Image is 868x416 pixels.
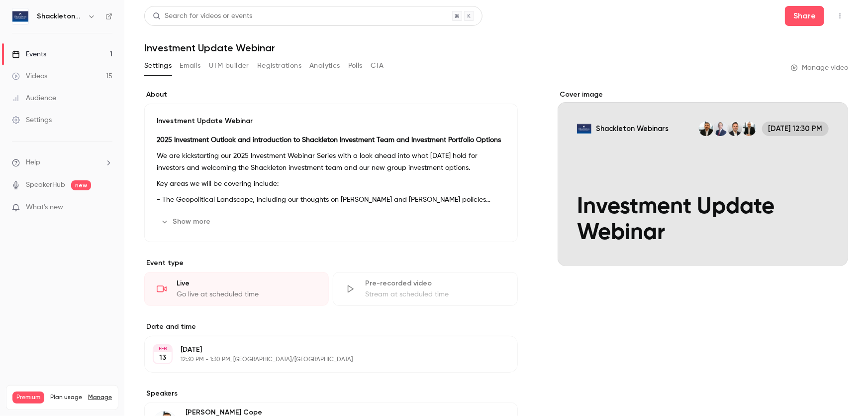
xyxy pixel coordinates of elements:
[12,93,56,103] div: Audience
[365,278,505,288] div: Pre-recorded video
[791,63,848,73] a: Manage video
[157,178,505,190] p: Key areas we will be covering include:
[209,58,249,74] button: UTM builder
[12,115,52,125] div: Settings
[153,11,252,21] div: Search for videos or events
[159,353,166,363] p: 13
[12,71,47,81] div: Videos
[12,8,28,24] img: Shackleton Webinars
[157,137,501,143] strong: 2025 Investment Outlook and introduction to Shackleton Investment Team and Investment Portfolio O...
[558,90,848,100] label: Cover image
[144,58,172,74] button: Settings
[144,272,329,306] div: LiveGo live at scheduled time
[157,116,505,126] p: Investment Update Webinar
[144,258,518,268] p: Event type
[371,58,384,74] button: CTA
[71,180,91,190] span: new
[12,392,44,404] span: Premium
[144,42,848,54] h1: Investment Update Webinar
[154,345,172,352] div: FEB
[309,58,340,74] button: Analytics
[144,389,518,399] label: Speakers
[100,203,112,212] iframe: Noticeable Trigger
[12,49,46,59] div: Events
[144,90,518,100] label: About
[144,322,518,332] label: Date and time
[177,278,316,288] div: Live
[26,202,63,213] span: What's new
[157,194,505,206] p: - The Geopolitical Landscape, including our thoughts on [PERSON_NAME] and [PERSON_NAME] policies
[365,289,505,299] div: Stream at scheduled time
[181,356,465,364] p: 12:30 PM - 1:30 PM, [GEOGRAPHIC_DATA]/[GEOGRAPHIC_DATA]
[177,289,316,299] div: Go live at scheduled time
[37,11,84,21] h6: Shackleton Webinars
[348,58,363,74] button: Polls
[785,6,824,26] button: Share
[333,272,517,306] div: Pre-recorded videoStream at scheduled time
[181,345,465,355] p: [DATE]
[157,214,216,230] button: Show more
[157,150,505,174] p: We are kickstarting our 2025 Investment Webinar Series with a look ahead into what [DATE] hold fo...
[257,58,301,74] button: Registrations
[88,394,112,402] a: Manage
[12,157,112,168] li: help-dropdown-opener
[180,58,200,74] button: Emails
[558,90,848,266] section: Cover image
[26,157,40,168] span: Help
[26,180,65,190] a: SpeakerHub
[50,394,82,402] span: Plan usage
